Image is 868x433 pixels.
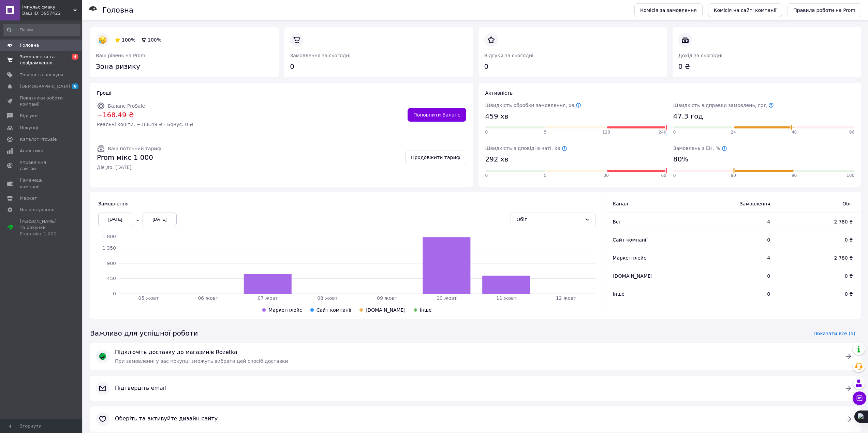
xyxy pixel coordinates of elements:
[108,103,145,109] span: Баланс ProSale
[784,291,853,297] span: 0 ₴
[22,10,82,16] div: Ваш ID: 3957422
[102,245,116,251] tspan: 1 350
[148,37,161,43] span: 100%
[784,200,853,207] span: Обіг
[20,148,43,154] span: Аналітика
[673,103,774,108] span: Швидкість відправки замовлень, год
[20,218,63,237] span: [PERSON_NAME] та рахунки
[485,154,509,164] span: 292 хв
[708,3,782,17] a: Комісія на сайті компанії
[97,153,161,163] span: Prom мікс 1 000
[613,237,647,243] span: Сайт компанії
[784,254,853,261] span: 2 780 ₴
[258,295,278,301] tspan: 07 жовт
[102,6,133,14] h1: Головна
[20,125,38,131] span: Покупці
[97,121,193,128] span: Реальні кошти: −168.49 ₴ · Бонус: 0 ₴
[113,291,116,296] tspan: 0
[138,295,159,301] tspan: 05 жовт
[634,3,703,17] a: Комісія за замовлення
[659,129,666,135] span: 240
[366,307,406,313] span: [DOMAIN_NAME]
[698,200,770,207] span: Замовлення
[784,218,853,225] span: 2 780 ₴
[673,111,703,121] span: 47.3 год
[613,273,652,279] span: [DOMAIN_NAME]
[788,3,861,17] a: Правила роботи на Prom
[115,358,288,364] span: При замовленні у вас покупці зможуть вибрати цей спосіб доставки
[408,108,466,122] a: Поповнити Баланс
[437,295,457,301] tspan: 10 жовт
[90,406,861,432] a: Оберіть та активуйте дизайн сайту
[90,328,198,338] span: Важливо для успішної роботи
[698,273,770,279] span: 0
[485,90,513,96] span: Активність
[108,146,161,151] span: Ваш поточний тариф
[813,330,855,337] span: Показати все (5)
[602,129,610,135] span: 120
[107,261,116,266] tspan: 900
[544,129,547,135] span: 5
[115,384,836,392] span: Підтвердіть email
[268,307,302,313] span: Маркетплейс
[98,213,132,226] div: [DATE]
[90,376,861,401] button: Підтвердіть email
[792,173,797,179] span: 90
[22,4,73,10] span: Імпульс смаку
[102,234,116,239] tspan: 1 800
[97,90,112,96] span: Гроші
[784,236,853,243] span: 0 ₴
[784,273,853,279] span: 0 ₴
[731,129,736,135] span: 24
[90,343,861,370] a: Підключіть доставку до магазинів RozetkaПри замовленні у вас покупці зможуть вибрати цей спосіб д...
[485,145,567,151] span: Швидкість відповіді в чаті, хв
[516,216,582,223] div: Обіг
[698,218,770,225] span: 4
[604,173,609,179] span: 30
[673,145,727,151] span: Замовлень з ЕН, %
[20,231,63,237] div: Prom мікс 1 000
[673,154,688,164] span: 80%
[849,129,854,135] span: 96
[405,151,466,164] a: Продовжити тариф
[97,110,193,120] span: −168.49 ₴
[485,129,488,135] span: 0
[847,173,854,179] span: 100
[792,129,797,135] span: 48
[72,54,78,60] span: 4
[485,173,488,179] span: 0
[556,295,576,301] tspan: 12 жовт
[97,164,161,171] span: Діє до: [DATE]
[122,37,135,43] span: 100%
[698,254,770,261] span: 4
[20,83,70,90] span: [DEMOGRAPHIC_DATA]
[613,219,620,225] span: Всi
[731,173,736,179] span: 80
[98,201,129,206] span: Замовлення
[20,42,39,48] span: Головна
[661,173,666,179] span: 60
[485,103,582,108] span: Швидкість обробки замовлення, хв
[20,159,63,172] span: Управління сайтом
[107,276,116,281] tspan: 450
[20,72,63,78] span: Товари та послуги
[420,307,432,313] span: Інше
[613,255,646,261] span: Маркетплейс
[20,54,63,66] span: Замовлення та повідомлення
[115,415,836,423] span: Оберіть та активуйте дизайн сайту
[673,129,676,135] span: 0
[317,307,351,313] span: Сайт компанії
[20,136,57,142] span: Каталог ProSale
[20,113,38,119] span: Відгуки
[20,95,63,107] span: Показники роботи компанії
[20,195,37,201] span: Маркет
[613,291,624,297] span: Інше
[3,24,80,36] input: Пошук
[20,177,63,189] span: Гаманець компанії
[698,236,770,243] span: 0
[72,83,78,89] span: 6
[698,291,770,297] span: 0
[613,201,628,206] span: Канал
[673,173,676,179] span: 0
[198,295,218,301] tspan: 06 жовт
